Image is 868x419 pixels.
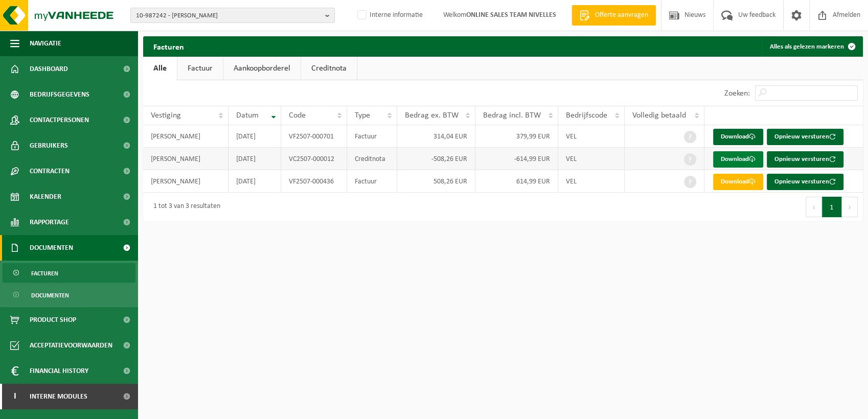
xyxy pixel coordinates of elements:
[822,197,842,217] button: 1
[31,286,69,305] span: Documenten
[713,151,763,168] a: Download
[30,31,61,56] span: Navigatie
[229,170,281,193] td: [DATE]
[466,11,556,19] strong: ONLINE SALES TEAM NIVELLES
[30,307,76,333] span: Product Shop
[30,333,112,358] span: Acceptatievoorwaarden
[30,184,61,209] span: Kalender
[397,125,475,148] td: 314,04 EUR
[355,8,423,23] label: Interne informatie
[842,197,858,217] button: Next
[143,170,229,193] td: [PERSON_NAME]
[762,36,862,57] button: Alles als gelezen markeren
[289,111,306,120] span: Code
[347,125,397,148] td: Factuur
[558,148,625,170] td: VEL
[767,151,843,168] button: Opnieuw versturen
[31,264,58,283] span: Facturen
[223,57,301,80] a: Aankoopborderel
[30,107,89,133] span: Contactpersonen
[566,111,607,120] span: Bedrijfscode
[143,148,229,170] td: [PERSON_NAME]
[143,36,194,56] h2: Facturen
[229,125,281,148] td: [DATE]
[397,148,475,170] td: -508,26 EUR
[229,148,281,170] td: [DATE]
[475,125,558,148] td: 379,99 EUR
[475,170,558,193] td: 614,99 EUR
[30,209,69,235] span: Rapportage
[483,111,541,120] span: Bedrag incl. BTW
[405,111,459,120] span: Bedrag ex. BTW
[30,82,89,107] span: Bedrijfsgegevens
[713,129,763,145] a: Download
[143,125,229,148] td: [PERSON_NAME]
[30,158,70,184] span: Contracten
[592,10,651,20] span: Offerte aanvragen
[30,358,88,384] span: Financial History
[281,170,347,193] td: VF2507-000436
[347,148,397,170] td: Creditnota
[30,56,68,82] span: Dashboard
[30,133,68,158] span: Gebruikers
[347,170,397,193] td: Factuur
[281,125,347,148] td: VF2507-000701
[767,174,843,190] button: Opnieuw versturen
[151,111,181,120] span: Vestiging
[767,129,843,145] button: Opnieuw versturen
[397,170,475,193] td: 508,26 EUR
[475,148,558,170] td: -614,99 EUR
[355,111,370,120] span: Type
[301,57,357,80] a: Creditnota
[3,263,135,283] a: Facturen
[713,174,763,190] a: Download
[136,8,321,24] span: 10-987242 - [PERSON_NAME]
[558,125,625,148] td: VEL
[177,57,223,80] a: Factuur
[724,89,750,98] label: Zoeken:
[558,170,625,193] td: VEL
[30,235,73,261] span: Documenten
[130,8,335,23] button: 10-987242 - [PERSON_NAME]
[10,384,19,409] span: I
[632,111,686,120] span: Volledig betaald
[148,198,220,216] div: 1 tot 3 van 3 resultaten
[30,384,87,409] span: Interne modules
[281,148,347,170] td: VC2507-000012
[143,57,177,80] a: Alle
[3,285,135,305] a: Documenten
[236,111,259,120] span: Datum
[806,197,822,217] button: Previous
[572,5,656,26] a: Offerte aanvragen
